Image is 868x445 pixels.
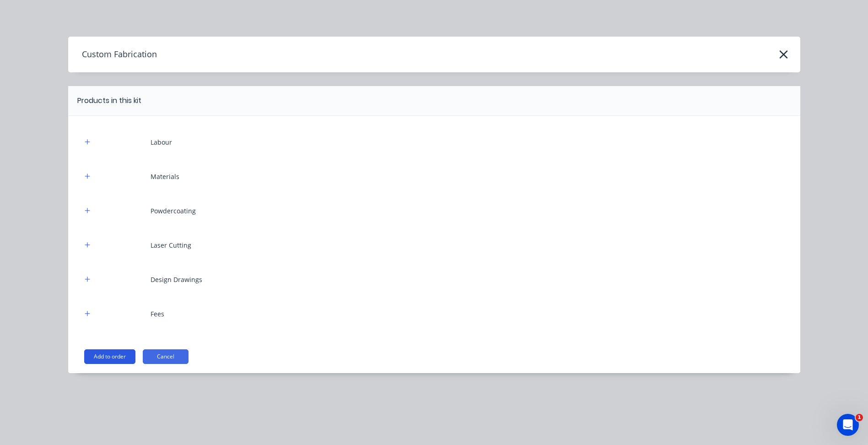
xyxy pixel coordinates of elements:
div: Design Drawings [151,275,202,284]
div: Products in this kit [77,95,141,106]
div: Materials [151,172,179,181]
button: Cancel [143,349,189,364]
div: Fees [151,309,164,319]
h4: Custom Fabrication [68,46,157,63]
iframe: Intercom live chat [837,414,859,436]
div: Laser Cutting [151,240,191,250]
span: 1 [856,414,863,421]
div: Labour [151,137,172,147]
div: Powdercoating [151,206,196,216]
button: Add to order [84,349,135,364]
